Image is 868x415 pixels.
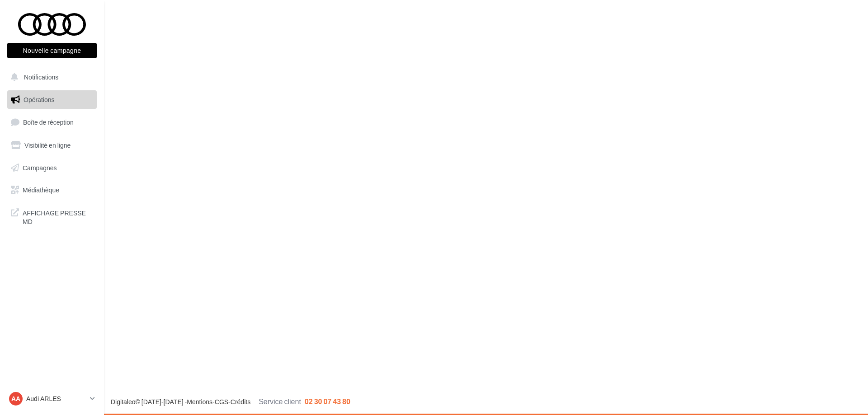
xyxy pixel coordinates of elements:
span: AA [11,394,20,403]
span: Médiathèque [23,186,59,194]
a: AFFICHAGE PRESSE MD [5,203,99,230]
a: Digitaleo [111,398,135,406]
span: Boîte de réception [23,118,74,126]
span: Campagnes [23,163,57,171]
a: Boîte de réception [5,112,99,132]
button: Nouvelle campagne [7,43,97,58]
a: Opérations [5,90,99,109]
span: 02 30 07 43 80 [305,397,350,406]
a: AA Audi ARLES [7,390,97,407]
a: Médiathèque [5,181,99,200]
span: Opérations [24,96,54,103]
a: Crédits [231,398,250,406]
span: Visibilité en ligne [24,141,71,149]
a: Mentions [187,398,212,406]
button: Notifications [5,68,95,87]
span: © [DATE]-[DATE] - - - [111,398,350,406]
a: Campagnes [5,159,99,177]
span: Service client [259,397,301,406]
span: Notifications [24,73,58,81]
a: CGS [215,398,228,406]
span: AFFICHAGE PRESSE MD [23,207,93,226]
p: Audi ARLES [26,394,86,403]
a: Visibilité en ligne [5,136,99,155]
